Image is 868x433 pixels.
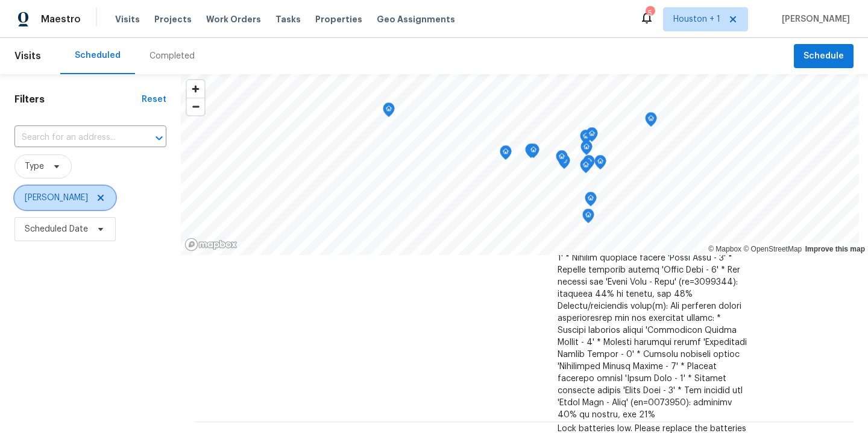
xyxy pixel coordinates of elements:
div: Map marker [580,141,593,159]
span: Visits [14,43,41,69]
span: Visits [115,13,140,25]
button: Zoom in [187,80,204,98]
div: Map marker [586,127,598,146]
a: Improve this map [805,245,865,253]
div: Map marker [500,145,512,164]
h1: Filters [14,93,142,106]
div: Map marker [527,144,539,162]
span: Properties [315,13,362,25]
span: Geo Assignments [377,13,455,25]
a: Mapbox homepage [184,238,237,251]
span: Maestro [41,13,81,25]
span: Type [25,160,44,172]
div: Map marker [580,130,592,148]
div: Map marker [585,192,597,210]
span: Houston + 1 [673,13,720,25]
div: 5 [646,7,654,19]
div: Completed [149,50,195,62]
a: Mapbox [708,245,741,253]
div: Map marker [525,144,537,162]
span: [PERSON_NAME] [777,13,850,25]
input: Search for an address... [14,128,133,147]
div: Map marker [582,209,594,227]
button: Open [151,130,168,147]
div: Map marker [580,159,592,177]
div: Reset [142,93,166,106]
div: Map marker [594,155,606,174]
div: Scheduled [75,49,121,62]
canvas: Map [181,74,859,255]
div: Map marker [556,150,568,169]
span: Work Orders [206,13,261,25]
span: Schedule [804,49,844,64]
button: Schedule [794,44,854,69]
span: [PERSON_NAME] [25,192,88,204]
div: Map marker [645,112,657,131]
div: Map marker [383,103,395,121]
span: Tasks [275,15,301,24]
button: Zoom out [187,98,204,115]
span: Zoom out [187,98,204,115]
span: Projects [154,13,192,25]
span: Scheduled Date [25,223,88,235]
a: OpenStreetMap [743,245,802,253]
